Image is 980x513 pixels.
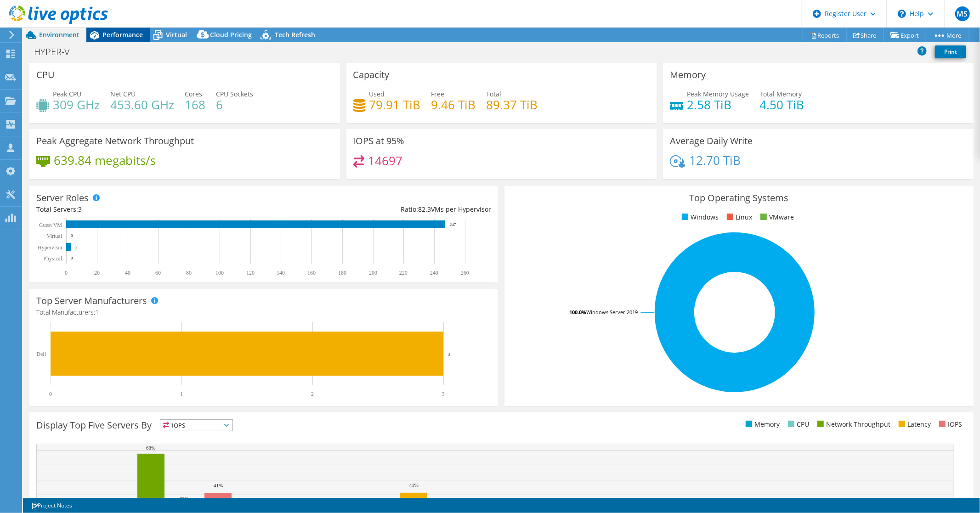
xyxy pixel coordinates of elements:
[264,204,491,214] div: Ratio: VMs per Hypervisor
[898,10,906,18] svg: \n
[926,28,969,42] a: More
[49,391,52,397] text: 0
[155,270,161,276] text: 60
[214,483,223,488] text: 41%
[368,156,402,166] h4: 14697
[215,270,224,276] text: 100
[759,90,802,98] span: Total Memory
[95,308,99,316] span: 1
[431,100,476,110] h4: 9.46 TiB
[487,100,538,110] h4: 89.37 TiB
[216,90,253,98] span: CPU Sockets
[311,391,314,397] text: 2
[25,500,79,511] a: Project Notes
[43,255,62,262] text: Physical
[815,419,890,429] li: Network Throughput
[399,270,408,276] text: 220
[884,28,926,42] a: Export
[689,155,741,165] h4: 12.70 TiB
[65,270,68,276] text: 0
[687,100,749,110] h4: 2.58 TiB
[36,70,55,80] h3: CPU
[53,100,100,110] h4: 309 GHz
[586,309,638,316] tspan: Windows Server 2019
[180,496,189,502] text: 32%
[102,30,143,39] span: Performance
[71,256,73,260] text: 0
[846,28,884,42] a: Share
[338,270,346,276] text: 180
[487,90,502,98] span: Total
[725,212,752,222] li: Linux
[146,445,155,451] text: 68%
[743,419,780,429] li: Memory
[36,296,147,306] h3: Top Server Manufacturers
[955,6,970,21] span: MS
[369,270,377,276] text: 200
[431,90,445,98] span: Free
[680,212,719,222] li: Windows
[210,30,252,39] span: Cloud Pricing
[511,193,966,203] h3: Top Operating Systems
[36,307,491,317] h4: Total Manufacturers:
[125,270,130,276] text: 40
[94,270,100,276] text: 20
[36,204,264,214] div: Total Servers:
[450,222,456,227] text: 247
[670,70,706,80] h3: Memory
[30,47,84,57] h1: HYPER-V
[461,270,469,276] text: 260
[53,90,81,98] span: Peak CPU
[758,212,794,222] li: VMware
[277,270,285,276] text: 140
[442,497,452,503] text: 31%
[36,351,46,357] text: Dell
[180,391,183,397] text: 1
[369,100,421,110] h4: 79.91 TiB
[38,244,62,251] text: Hypervisor
[353,70,390,80] h3: Capacity
[54,155,156,165] h4: 639.84 megabits/s
[937,419,962,429] li: IOPS
[448,351,451,357] text: 3
[418,205,431,214] span: 82.3
[110,100,174,110] h4: 453.60 GHz
[39,222,62,228] text: Guest VM
[803,28,847,42] a: Reports
[307,270,316,276] text: 160
[160,420,232,431] span: IOPS
[166,30,187,39] span: Virtual
[442,391,445,397] text: 3
[110,90,136,98] span: Net CPU
[186,270,192,276] text: 80
[569,309,586,316] tspan: 100.0%
[71,233,73,238] text: 0
[369,90,385,98] span: Used
[185,90,202,98] span: Cores
[216,100,253,110] h4: 6
[409,482,419,488] text: 41%
[670,136,753,146] h3: Average Daily Write
[47,233,62,239] text: Virtual
[353,136,405,146] h3: IOPS at 95%
[39,30,79,39] span: Environment
[275,30,315,39] span: Tech Refresh
[759,100,804,110] h4: 4.50 TiB
[246,270,255,276] text: 120
[36,136,194,146] h3: Peak Aggregate Network Throughput
[185,100,205,110] h4: 168
[430,270,438,276] text: 240
[896,419,931,429] li: Latency
[935,45,966,58] a: Print
[75,245,78,249] text: 3
[687,90,749,98] span: Peak Memory Usage
[786,419,809,429] li: CPU
[36,193,89,203] h3: Server Roles
[78,205,82,214] span: 3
